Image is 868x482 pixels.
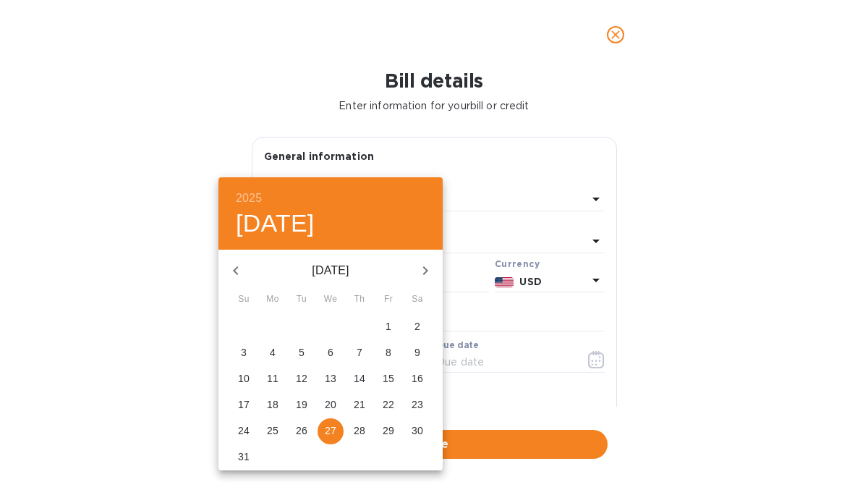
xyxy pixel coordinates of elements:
button: 31 [231,444,257,470]
p: 19 [296,397,307,412]
button: 19 [289,392,315,418]
p: 6 [328,345,333,360]
button: 9 [404,340,430,366]
button: 21 [346,392,373,418]
button: 5 [289,340,315,366]
p: 29 [383,423,394,438]
p: 10 [238,371,250,386]
span: Tu [289,292,315,307]
span: Su [231,292,257,307]
button: 27 [318,418,344,444]
p: 25 [267,423,278,438]
p: 9 [414,345,420,360]
p: 14 [354,371,365,386]
button: 10 [231,366,257,392]
span: Sa [404,292,430,307]
button: 8 [375,340,401,366]
span: We [318,292,344,307]
p: 21 [354,397,365,412]
button: 29 [375,418,401,444]
button: 2 [404,314,430,340]
p: 3 [241,345,247,360]
button: 4 [260,340,286,366]
button: 3 [231,340,257,366]
button: 6 [318,340,344,366]
p: 31 [238,449,250,464]
p: 18 [267,397,278,412]
p: 8 [386,345,391,360]
p: 11 [267,371,278,386]
button: 7 [346,340,373,366]
p: 1 [386,319,391,334]
p: 17 [238,397,250,412]
button: 23 [404,392,430,418]
p: 30 [412,423,423,438]
button: 25 [260,418,286,444]
p: 28 [354,423,365,438]
button: 24 [231,418,257,444]
button: 15 [375,366,401,392]
button: 16 [404,366,430,392]
span: Mo [260,292,286,307]
p: 16 [412,371,423,386]
p: 22 [383,397,394,412]
p: 23 [412,397,423,412]
span: Fr [375,292,401,307]
span: Th [346,292,373,307]
button: 12 [289,366,315,392]
p: 7 [357,345,362,360]
button: 1 [375,314,401,340]
button: 22 [375,392,401,418]
p: 4 [270,345,276,360]
button: 28 [346,418,373,444]
button: 18 [260,392,286,418]
button: 13 [318,366,344,392]
p: 24 [238,423,250,438]
button: 17 [231,392,257,418]
p: 15 [383,371,394,386]
p: 20 [325,397,336,412]
p: 2 [414,319,420,334]
button: 11 [260,366,286,392]
p: 27 [325,423,336,438]
p: 13 [325,371,336,386]
button: 30 [404,418,430,444]
p: 26 [296,423,307,438]
button: [DATE] [236,208,315,239]
p: 5 [299,345,305,360]
button: 20 [318,392,344,418]
p: 12 [296,371,307,386]
button: 2025 [236,188,262,208]
p: [DATE] [253,262,408,279]
button: 14 [346,366,373,392]
button: 26 [289,418,315,444]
